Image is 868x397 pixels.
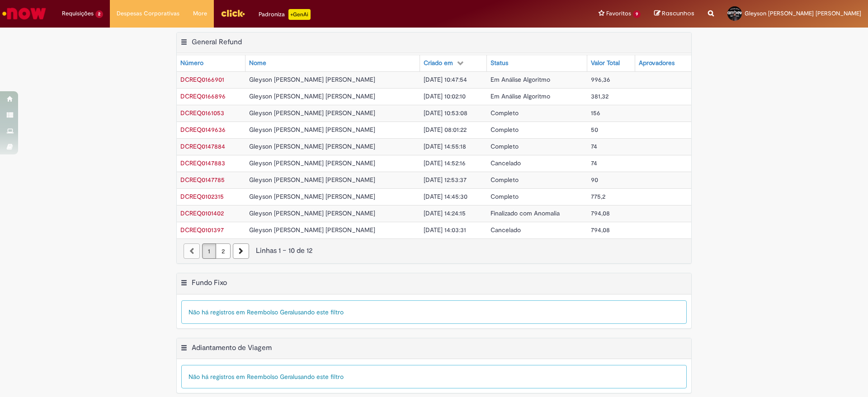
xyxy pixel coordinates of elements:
[424,109,467,117] span: [DATE] 10:53:08
[294,308,344,316] span: usando este filtro
[177,238,691,263] nav: paginação
[591,142,597,150] span: 74
[424,226,466,234] span: [DATE] 14:03:31
[180,192,224,201] span: DCREQ0102315
[591,92,609,100] span: 381,32
[249,226,375,234] span: Gleyson [PERSON_NAME] [PERSON_NAME]
[202,243,216,259] a: Página 1
[180,142,225,150] a: Abrir Registro: DCREQ0147884
[180,126,226,134] span: DCREQ0149636
[181,365,687,388] div: Não há registros em Reembolso Geral
[591,192,605,201] span: 775,2
[662,9,694,18] span: Rascunhos
[180,59,203,68] div: Número
[62,9,94,18] span: Requisições
[180,126,226,134] a: Abrir Registro: DCREQ0149636
[424,126,467,134] span: [DATE] 08:01:22
[591,126,598,134] span: 50
[233,243,249,259] a: Próxima página
[249,142,375,150] span: Gleyson [PERSON_NAME] [PERSON_NAME]
[180,226,224,234] span: DCREQ0101397
[180,75,224,84] span: DCREQ0166901
[259,9,311,20] div: Padroniza
[249,209,375,217] span: Gleyson [PERSON_NAME] [PERSON_NAME]
[180,278,188,290] button: Fundo Fixo Menu de contexto
[221,6,245,20] img: click_logo_yellow_360x200.png
[591,209,610,217] span: 794,08
[745,9,861,17] span: Gleyson [PERSON_NAME] [PERSON_NAME]
[491,209,560,217] span: Finalizado com Anomalia
[180,343,188,355] button: Adiantamento de Viagem Menu de contexto
[180,176,225,184] a: Abrir Registro: DCREQ0147785
[180,192,224,201] a: Abrir Registro: DCREQ0102315
[606,9,631,18] span: Favoritos
[424,59,453,68] div: Criado em
[249,75,375,84] span: Gleyson [PERSON_NAME] [PERSON_NAME]
[249,109,375,117] span: Gleyson [PERSON_NAME] [PERSON_NAME]
[180,176,225,184] span: DCREQ0147785
[180,75,224,84] a: Abrir Registro: DCREQ0166901
[491,126,519,134] span: Completo
[424,176,467,184] span: [DATE] 12:53:37
[591,159,597,167] span: 74
[424,159,466,167] span: [DATE] 14:52:16
[180,92,226,100] a: Abrir Registro: DCREQ0166896
[249,59,266,68] div: Nome
[180,92,226,100] span: DCREQ0166896
[180,109,224,117] a: Abrir Registro: DCREQ0161053
[180,209,224,217] span: DCREQ0101402
[591,226,610,234] span: 794,08
[491,159,521,167] span: Cancelado
[192,278,227,287] h2: Fundo Fixo
[491,59,508,68] div: Status
[424,192,467,201] span: [DATE] 14:45:30
[117,9,179,18] span: Despesas Corporativas
[491,92,550,100] span: Em Análise Algoritmo
[249,92,375,100] span: Gleyson [PERSON_NAME] [PERSON_NAME]
[491,75,550,84] span: Em Análise Algoritmo
[249,126,375,134] span: Gleyson [PERSON_NAME] [PERSON_NAME]
[180,142,225,150] span: DCREQ0147884
[180,37,188,49] button: General Refund Menu de contexto
[491,226,521,234] span: Cancelado
[192,343,272,352] h2: Adiantamento de Viagem
[591,109,600,117] span: 156
[424,142,466,150] span: [DATE] 14:55:18
[180,159,225,167] a: Abrir Registro: DCREQ0147883
[654,9,694,18] a: Rascunhos
[491,176,519,184] span: Completo
[294,373,344,381] span: usando este filtro
[1,5,47,23] img: ServiceNow
[192,37,242,47] h2: General Refund
[184,246,684,256] div: Linhas 1 − 10 de 12
[491,192,519,201] span: Completo
[193,9,207,18] span: More
[249,192,375,201] span: Gleyson [PERSON_NAME] [PERSON_NAME]
[591,176,598,184] span: 90
[95,10,103,18] span: 2
[424,209,466,217] span: [DATE] 14:24:15
[424,92,466,100] span: [DATE] 10:02:10
[249,176,375,184] span: Gleyson [PERSON_NAME] [PERSON_NAME]
[591,75,610,84] span: 996,36
[491,142,519,150] span: Completo
[288,9,311,20] p: +GenAi
[249,159,375,167] span: Gleyson [PERSON_NAME] [PERSON_NAME]
[181,300,687,324] div: Não há registros em Reembolso Geral
[639,59,675,68] div: Aprovadores
[591,59,620,68] div: Valor Total
[491,109,519,117] span: Completo
[633,10,641,18] span: 9
[180,209,224,217] a: Abrir Registro: DCREQ0101402
[180,159,225,167] span: DCREQ0147883
[424,75,467,84] span: [DATE] 10:47:54
[216,243,231,259] a: Página 2
[180,109,224,117] span: DCREQ0161053
[180,226,224,234] a: Abrir Registro: DCREQ0101397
